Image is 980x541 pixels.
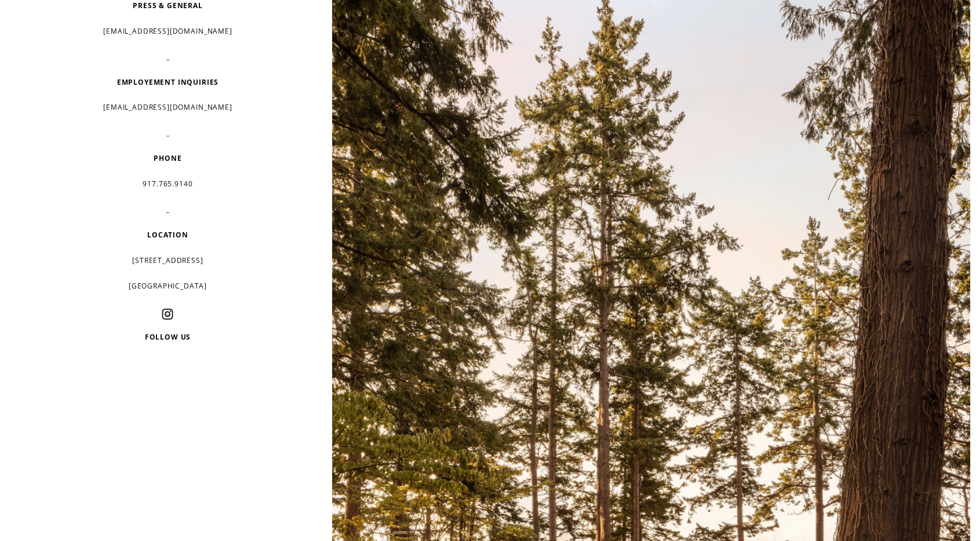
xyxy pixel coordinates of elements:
p: _ [50,48,285,66]
a: Instagram [162,308,173,320]
p: _ [50,201,285,218]
p: [EMAIL_ADDRESS][DOMAIN_NAME] [50,23,285,40]
strong: PRESS & GENERAL [133,1,203,10]
p: [STREET_ADDRESS] [50,252,285,269]
strong: EMPLOYEMENT INQUIRIES [117,77,219,87]
strong: LOCATION [147,230,188,240]
p: [GEOGRAPHIC_DATA] [50,277,285,295]
strong: FOLLOW US [145,332,191,342]
p: _ [50,124,285,142]
strong: PHONE [154,153,181,163]
p: 917.765.9140 [50,175,285,193]
p: [EMAIL_ADDRESS][DOMAIN_NAME] [50,99,285,116]
p: _ [50,303,285,320]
